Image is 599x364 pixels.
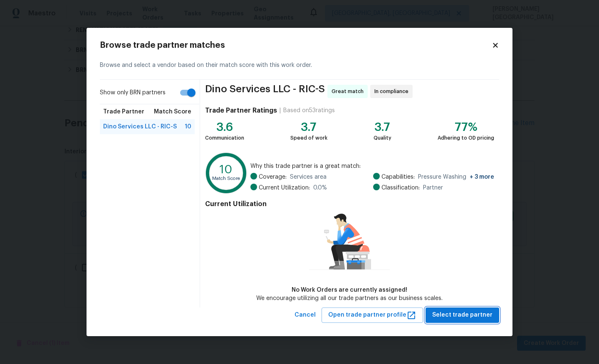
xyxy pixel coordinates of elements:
text: Match Score [212,177,240,181]
h4: Trade Partner Ratings [205,106,277,115]
span: Open trade partner profile [328,310,416,320]
div: No Work Orders are currently assigned! [256,286,443,294]
div: | [277,106,283,115]
div: Communication [205,134,244,142]
h2: Browse trade partner matches [100,41,492,49]
button: Select trade partner [426,307,499,323]
span: Partner [423,184,443,192]
div: 3.6 [205,123,244,131]
span: + 3 more [470,174,494,180]
button: Cancel [291,307,319,323]
span: Pressure Washing [418,173,494,181]
div: We encourage utilizing all our trade partners as our business scales. [256,294,443,303]
span: Classification: [381,184,420,192]
span: Coverage: [259,173,287,181]
div: Quality [374,134,391,142]
h4: Current Utilization [205,200,494,208]
div: Speed of work [290,134,327,142]
span: Match Score [154,108,191,116]
div: 3.7 [290,123,327,131]
div: 3.7 [374,123,391,131]
div: 77% [438,123,494,131]
div: Adhering to OD pricing [438,134,494,142]
span: Show only BRN partners [100,89,166,97]
span: Trade Partner [103,108,144,116]
span: 10 [185,123,191,131]
span: Great match [332,87,367,96]
span: Why this trade partner is a great match: [250,162,494,170]
span: Services area [290,173,327,181]
span: Cancel [295,310,316,320]
div: Browse and select a vendor based on their match score with this work order. [100,51,499,80]
span: Dino Services LLC - RIC-S [103,123,177,131]
span: 0.0 % [313,184,327,192]
span: In compliance [374,87,412,96]
text: 10 [220,164,233,175]
button: Open trade partner profile [322,307,423,323]
span: Current Utilization: [259,184,310,192]
span: Dino Services LLC - RIC-S [205,85,325,98]
span: Capabilities: [381,173,415,181]
div: Based on 53 ratings [283,106,335,115]
span: Select trade partner [432,310,493,320]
